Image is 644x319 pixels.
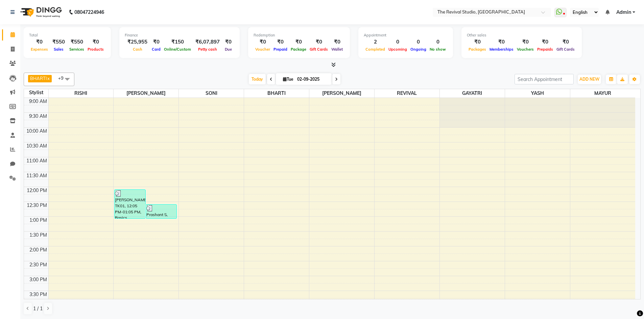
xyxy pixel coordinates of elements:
[68,38,86,46] div: ₹550
[146,205,177,218] div: Prashant S, TK02, 12:35 PM-01:05 PM, Basics [DEMOGRAPHIC_DATA] - [PERSON_NAME] Trim (₹150)
[555,47,576,52] span: Gift Cards
[272,47,289,52] span: Prepaid
[289,38,308,46] div: ₹0
[33,305,43,312] span: 1 / 1
[49,89,114,98] span: RISHI
[409,38,428,46] div: 0
[24,89,48,96] div: Stylist
[25,128,48,135] div: 10:00 AM
[125,32,234,38] div: Finance
[387,47,409,52] span: Upcoming
[25,202,48,209] div: 12:30 PM
[193,38,222,46] div: ₹6,07,897
[114,89,178,98] span: [PERSON_NAME]
[28,246,48,254] div: 2:00 PM
[50,38,68,46] div: ₹550
[179,89,244,98] span: SONI
[52,47,65,52] span: Sales
[488,38,515,46] div: ₹0
[17,3,64,22] img: logo
[58,75,69,81] span: +9
[29,32,105,38] div: Total
[364,38,387,46] div: 2
[428,38,448,46] div: 0
[616,9,631,16] span: Admin
[409,47,428,52] span: Ongoing
[223,47,234,52] span: Due
[535,47,555,52] span: Prepaids
[28,261,48,268] div: 2:30 PM
[555,38,576,46] div: ₹0
[289,47,308,52] span: Package
[272,38,289,46] div: ₹0
[29,38,50,46] div: ₹0
[254,47,272,52] span: Voucher
[196,47,219,52] span: Petty cash
[330,38,344,46] div: ₹0
[28,217,48,224] div: 1:00 PM
[150,47,162,52] span: Card
[467,47,488,52] span: Packages
[162,47,193,52] span: Online/Custom
[249,74,266,84] span: Today
[86,47,105,52] span: Products
[308,47,330,52] span: Gift Cards
[515,47,535,52] span: Vouchers
[28,276,48,283] div: 3:00 PM
[578,75,601,84] button: ADD NEW
[25,172,48,179] div: 11:30 AM
[440,89,505,98] span: GAYATRI
[254,32,344,38] div: Redemption
[364,47,387,52] span: Completed
[254,38,272,46] div: ₹0
[28,232,48,239] div: 1:30 PM
[579,77,599,82] span: ADD NEW
[515,38,535,46] div: ₹0
[222,38,234,46] div: ₹0
[131,47,144,52] span: Cash
[505,89,570,98] span: YASH
[25,142,48,150] div: 10:30 AM
[295,74,329,84] input: 2025-09-02
[467,38,488,46] div: ₹0
[570,89,636,98] span: MAYUR
[25,157,48,164] div: 11:00 AM
[387,38,409,46] div: 0
[28,98,48,105] div: 9:00 AM
[309,89,374,98] span: [PERSON_NAME]
[467,32,576,38] div: Other sales
[68,47,86,52] span: Services
[29,47,50,52] span: Expenses
[86,38,105,46] div: ₹0
[28,113,48,120] div: 9:30 AM
[308,38,330,46] div: ₹0
[74,3,104,22] b: 08047224946
[330,47,344,52] span: Wallet
[428,47,448,52] span: No show
[281,77,295,82] span: Tue
[150,38,162,46] div: ₹0
[25,187,48,194] div: 12:00 PM
[364,32,448,38] div: Appointment
[125,38,150,46] div: ₹25,955
[47,76,50,81] a: x
[535,38,555,46] div: ₹0
[488,47,515,52] span: Memberships
[244,89,309,98] span: BHARTI
[115,190,145,218] div: [PERSON_NAME], TK01, 12:05 PM-01:05 PM, Basics [DEMOGRAPHIC_DATA] - Shave (₹100),Head Massage - [...
[375,89,439,98] span: REVIVAL
[162,38,193,46] div: ₹150
[28,291,48,298] div: 3:30 PM
[30,76,47,81] span: BHARTI
[515,74,574,84] input: Search Appointment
